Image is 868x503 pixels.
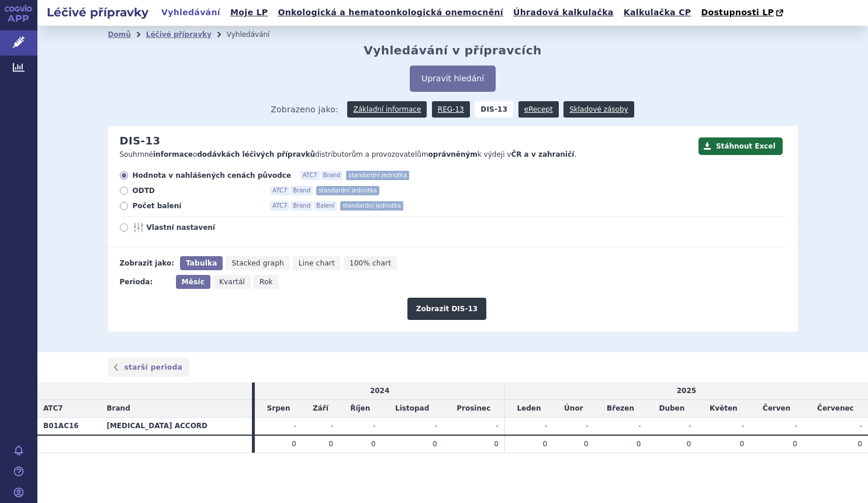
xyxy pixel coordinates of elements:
span: Zobrazeno jako: [271,101,338,118]
span: 0 [637,440,641,448]
strong: ČR a v zahraničí [511,150,574,159]
span: - [638,422,641,430]
a: Onkologická a hematoonkologická onemocnění [274,5,507,20]
a: Dostupnosti LP [697,5,789,21]
strong: dodávkách léčivých přípravků [197,150,315,159]
span: Brand [106,404,130,412]
span: 0 [793,440,797,448]
span: 0 [687,440,691,448]
span: Počet balení [133,201,261,211]
span: Měsíc [182,278,205,286]
strong: DIS-13 [475,101,513,118]
td: Listopad [382,400,443,418]
span: Balení [314,201,337,211]
a: Kalkulačka CP [620,5,695,20]
span: Line chart [299,259,335,267]
td: Leden [504,400,553,418]
span: - [545,422,547,430]
a: starší perioda [108,358,190,377]
span: - [294,422,296,430]
span: - [742,422,744,430]
span: standardní jednotka [316,186,379,195]
span: Hodnota v nahlášených cenách původce [133,171,291,180]
span: - [373,422,375,430]
button: Stáhnout Excel [698,137,783,155]
div: Zobrazit jako: [120,256,174,270]
span: 100% chart [350,259,391,267]
span: - [689,422,691,430]
div: Perioda: [120,275,170,289]
td: Únor [553,400,594,418]
span: Rok [260,278,273,286]
a: Skladové zásoby [563,101,634,118]
span: Kvartál [219,278,245,286]
span: 0 [857,440,862,448]
strong: informace [153,150,193,159]
td: Červen [750,400,803,418]
span: ATC7 [300,171,320,180]
span: Stacked graph [231,259,283,267]
td: Říjen [339,400,382,418]
th: B01AC16 [37,417,101,435]
td: Březen [594,400,647,418]
li: Vyhledávání [227,26,285,43]
td: Červenec [803,400,868,418]
a: eRecept [518,101,559,118]
span: Vlastní nastavení [147,223,275,232]
th: [MEDICAL_DATA] ACCORD [101,417,252,435]
span: 0 [371,440,376,448]
td: Srpen [255,400,302,418]
span: standardní jednotka [340,201,403,211]
a: Úhradová kalkulačka [510,5,617,20]
a: REG-13 [432,101,470,118]
span: ATC7 [43,404,63,412]
span: standardní jednotka [346,171,409,180]
span: 0 [740,440,745,448]
span: 0 [292,440,296,448]
h2: Vyhledávání v přípravcích [364,43,542,57]
a: Domů [108,30,131,39]
span: Brand [291,201,313,211]
span: ATC7 [270,201,289,211]
span: 0 [584,440,589,448]
span: - [860,422,862,430]
span: - [434,422,437,430]
span: 0 [494,440,499,448]
span: Tabulka [186,259,217,267]
a: Základní informace [347,101,427,118]
td: Prosinec [443,400,505,418]
span: - [586,422,588,430]
td: Duben [646,400,697,418]
strong: oprávněným [428,150,478,159]
h2: DIS-13 [120,135,161,147]
button: Zobrazit DIS-13 [407,298,486,320]
span: ODTD [133,186,261,195]
span: Dostupnosti LP [701,8,774,17]
span: ATC7 [270,186,289,195]
p: Souhrnné o distributorům a provozovatelům k výdeji v . [120,150,693,160]
td: Květen [697,400,750,418]
a: Léčivé přípravky [146,30,212,39]
span: - [496,422,498,430]
button: Upravit hledání [410,66,496,92]
span: - [794,422,797,430]
span: 0 [433,440,437,448]
a: Moje LP [227,5,271,20]
td: Září [302,400,339,418]
span: Brand [291,186,313,195]
span: 0 [328,440,333,448]
span: - [330,422,333,430]
td: 2025 [504,383,868,399]
span: Brand [321,171,343,180]
span: 0 [542,440,547,448]
a: Vyhledávání [158,5,224,20]
td: 2024 [255,383,504,399]
h2: Léčivé přípravky [37,4,158,20]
